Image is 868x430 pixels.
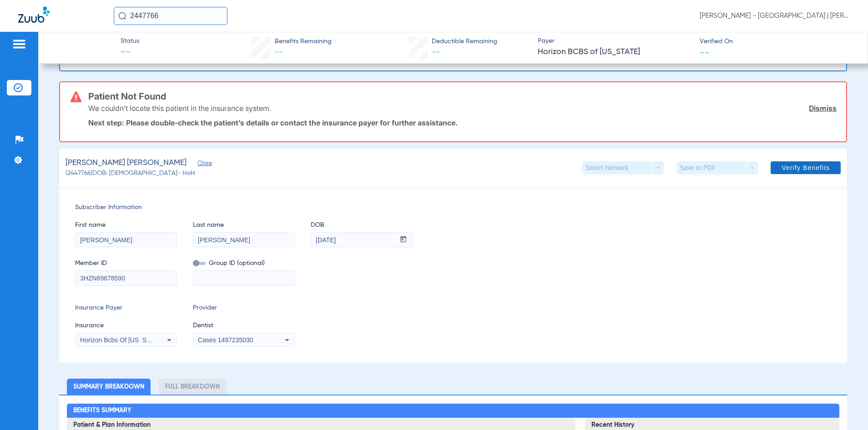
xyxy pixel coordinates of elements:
span: Benefits Remaining [275,37,332,46]
span: First name [75,220,177,230]
a: Dismiss [809,104,837,113]
span: Payer [538,36,691,46]
span: Provider [193,303,295,313]
span: DOB [311,220,413,230]
span: Cases 1497235030 [198,336,253,344]
span: Horizon Bcbs Of [US_STATE] [80,336,164,344]
span: Subscriber Information [75,203,832,212]
iframe: Chat Widget [823,386,868,430]
button: Open calendar [394,233,412,247]
span: [PERSON_NAME] - [GEOGRAPHIC_DATA] | [PERSON_NAME] [700,11,850,20]
span: Close [197,160,206,169]
span: Member ID [75,259,177,268]
span: Deductible Remaining [432,37,497,46]
span: -- [275,48,283,56]
span: -- [700,47,710,57]
p: Next step: Please double-check the patient’s details or contact the insurance payer for further a... [88,118,837,127]
img: hamburger-icon [12,39,26,50]
img: error-icon [71,91,81,102]
span: Insurance [75,321,177,330]
h2: Benefits Summary [67,404,839,418]
span: -- [432,48,440,56]
p: We couldn’t locate this patient in the insurance system. [88,104,271,113]
span: Dentist [193,321,295,330]
span: Horizon BCBS of [US_STATE] [538,46,691,58]
img: Search Icon [118,12,126,20]
li: Summary Breakdown [67,379,151,395]
span: Last name [193,220,295,230]
span: -- [121,46,139,59]
h3: Patient Not Found [88,92,837,101]
span: Insurance Payer [75,303,177,313]
li: Full Breakdown [159,379,226,395]
span: (2447766) DOB: [DEMOGRAPHIC_DATA] - HoH [66,169,195,178]
img: Zuub Logo [18,7,50,23]
input: Search for patients [114,7,227,25]
button: Verify Benefits [771,161,841,174]
span: [PERSON_NAME] [PERSON_NAME] [66,157,187,169]
span: Verify Benefits [782,164,830,171]
span: Verified On [700,37,853,46]
span: Group ID (optional) [193,259,295,268]
span: Status [121,36,139,46]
